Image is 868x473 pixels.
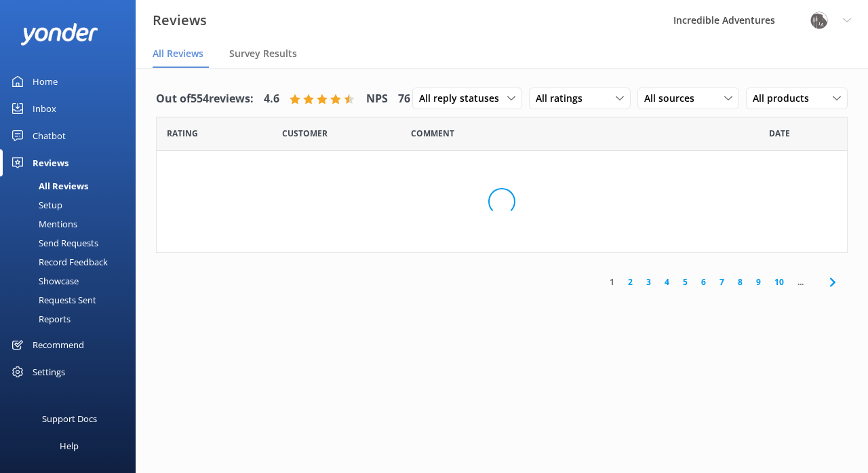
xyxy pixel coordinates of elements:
div: Record Feedback [8,252,108,271]
a: 8 [731,276,749,288]
a: 4 [658,276,676,288]
div: Settings [33,358,65,385]
div: Inbox [33,95,56,122]
a: 5 [676,276,694,288]
span: All reply statuses [419,91,507,106]
span: Question [411,127,454,140]
a: 7 [713,276,731,288]
a: Record Feedback [8,252,136,271]
a: Mentions [8,214,136,233]
h4: 76 [398,90,410,108]
div: Showcase [8,271,79,290]
span: Date [769,127,790,140]
span: All products [753,91,817,106]
a: Setup [8,195,136,214]
span: ... [791,276,810,288]
a: 3 [639,276,658,288]
a: 10 [768,276,791,288]
a: Send Requests [8,233,136,252]
div: Recommend [33,331,84,358]
a: 2 [621,276,639,288]
div: Requests Sent [8,290,96,309]
div: Chatbot [33,122,66,149]
div: Send Requests [8,233,98,252]
a: 9 [749,276,768,288]
a: 1 [603,276,621,288]
span: All sources [644,91,703,106]
img: 834-1758036015.png [809,10,829,31]
h4: NPS [366,90,388,108]
div: Setup [8,195,62,214]
div: Support Docs [42,405,97,432]
div: Help [60,432,79,459]
div: Reviews [33,149,68,176]
h3: Reviews [153,10,207,31]
a: 6 [694,276,713,288]
a: Reports [8,309,136,328]
a: Requests Sent [8,290,136,309]
div: Home [33,68,58,95]
div: All Reviews [8,176,88,195]
img: yonder-white-logo.png [20,23,98,45]
a: All Reviews [8,176,136,195]
span: Date [167,127,198,140]
h4: Out of 554 reviews: [156,90,254,108]
div: Reports [8,309,71,328]
a: Showcase [8,271,136,290]
div: Mentions [8,214,77,233]
span: Date [282,127,328,140]
span: All Reviews [153,47,203,60]
h4: 4.6 [264,90,279,108]
span: Survey Results [229,47,297,60]
span: All ratings [536,91,591,106]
